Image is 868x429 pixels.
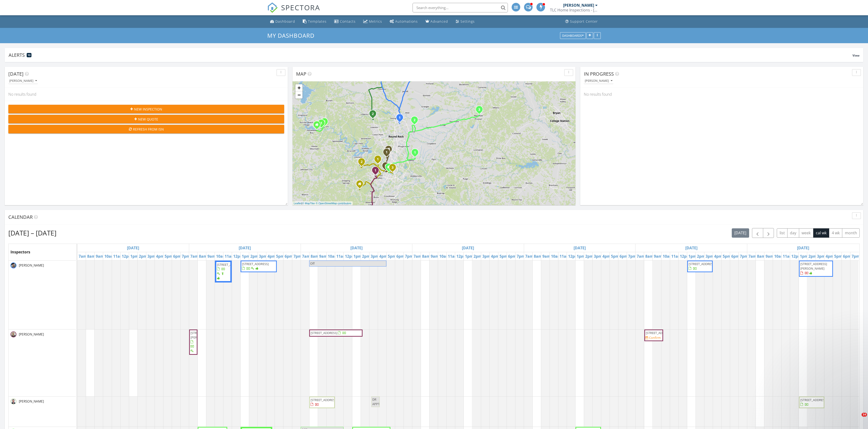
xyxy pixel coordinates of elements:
[320,122,322,125] i: 1
[301,17,328,26] a: Templates
[584,252,595,260] a: 2pm
[5,88,288,101] div: No results found
[421,252,432,260] a: 8am
[10,262,16,268] img: screen_shot_20240104_at_10.19.11_am.png
[267,2,278,13] img: The Best Home Inspection Software - Spectora
[103,252,116,260] a: 10am
[389,167,392,170] div: 54 Rainey St, Austin TX 78701
[327,252,339,260] a: 10am
[392,166,394,169] i: 3
[369,252,380,260] a: 3pm
[498,252,509,260] a: 5pm
[18,399,45,404] span: [PERSON_NAME]
[550,8,598,12] div: TLC Home Inspections - Austin
[352,252,363,260] a: 1pm
[790,252,803,260] a: 12pm
[424,17,450,26] a: Advanced
[373,114,376,116] div: 228 Hoot Owl Ln N, Leander, TX 78641
[455,252,468,260] a: 12pm
[155,252,166,260] a: 4pm
[413,3,508,12] input: Search everything...
[430,19,448,24] div: Advanced
[636,252,646,260] a: 7am
[813,228,829,238] button: cal wk
[580,88,863,101] div: No results found
[584,71,614,77] span: In Progress
[563,3,594,8] div: [PERSON_NAME]
[8,115,284,123] button: New Quote
[575,252,586,260] a: 1pm
[618,252,629,260] a: 6pm
[181,252,191,260] a: 7pm
[321,123,324,126] div: 105 Broadmoor St , Meadowlakes, Texas 78654
[670,252,683,260] a: 11am
[842,228,860,238] button: month
[387,152,389,155] div: 3807 Greystone Dr , Austin, Texas 78731
[704,252,715,260] a: 3pm
[301,252,312,260] a: 7am
[393,167,395,170] div: 301 Tillery Sq , Austin, Texas 78702
[862,413,867,417] span: 16
[293,201,353,205] div: |
[217,262,244,267] span: [STREET_ADDRESS]
[9,79,37,83] div: [PERSON_NAME]
[129,252,140,260] a: 1pm
[550,252,563,260] a: 10am
[747,252,758,260] a: 7am
[833,252,844,260] a: 5pm
[369,19,382,24] div: Metrics
[237,244,252,252] a: Go to September 29, 2025
[438,252,451,260] a: 10am
[739,252,749,260] a: 7pm
[395,252,406,260] a: 6pm
[584,78,613,84] button: [PERSON_NAME]
[112,252,125,260] a: 11am
[242,262,269,266] span: [STREET_ADDRESS]
[824,252,835,260] a: 4pm
[646,331,672,335] span: [STREET_ADDRESS]
[311,398,337,402] span: [STREET_ADDRESS]
[241,252,251,260] a: 1pm
[172,252,183,260] a: 6pm
[349,244,364,252] a: Go to September 30, 2025
[464,252,474,260] a: 1pm
[318,252,329,260] a: 9am
[412,252,423,260] a: 7am
[732,228,749,238] button: [DATE]
[572,244,587,252] a: Go to October 2, 2025
[126,244,140,252] a: Go to September 28, 2025
[404,252,414,260] a: 7pm
[361,17,384,26] a: Metrics
[198,252,208,260] a: 8am
[562,34,584,37] div: Dashboards
[689,262,715,266] span: [STREET_ADDRESS]
[189,252,200,260] a: 7am
[121,252,133,260] a: 12pm
[389,149,391,152] div: 2211 CR 403, Marble Falls TX 78654
[378,252,389,260] a: 4pm
[713,252,724,260] a: 4pm
[563,17,600,26] a: Support Center
[807,252,818,260] a: 2pm
[853,53,859,58] span: View
[479,109,482,112] div: 220 E Belton Ave, Rockdale, TX 76567
[323,120,325,124] i: 2
[267,6,320,16] a: SPECTORA
[18,332,45,337] span: [PERSON_NAME]
[687,252,698,260] a: 1pm
[362,162,364,164] div: 13410 Saddle Back Pass, Bee Cave, TX 78738
[507,252,518,260] a: 6pm
[8,71,24,77] span: [DATE]
[206,252,217,260] a: 9am
[292,252,303,260] a: 7pm
[295,91,303,99] a: Zoom out
[696,252,707,260] a: 2pm
[852,413,863,424] iframe: Intercom live chat
[372,112,374,116] i: 2
[679,252,691,260] a: 12pm
[395,19,418,24] div: Automations
[191,331,217,340] span: [STREET_ADDRESS][PERSON_NAME]
[764,252,775,260] a: 9am
[478,108,480,111] i: 3
[361,252,372,260] a: 2pm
